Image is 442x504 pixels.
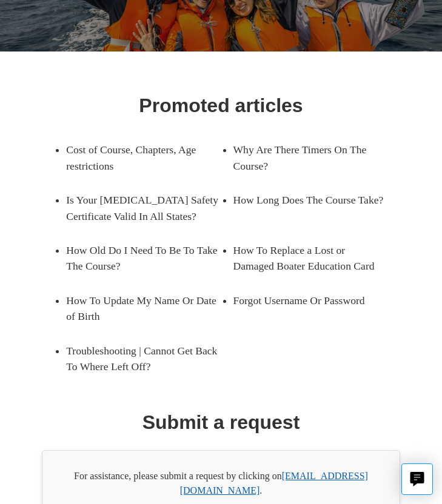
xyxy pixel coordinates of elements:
a: [EMAIL_ADDRESS][DOMAIN_NAME] [180,471,368,496]
h1: Submit a request [142,408,300,437]
button: Live chat [401,463,433,495]
a: Forgot Username Or Password [233,283,388,317]
a: Why Are There Timers On The Course? [233,133,388,183]
a: Cost of Course, Chapters, Age restrictions [66,133,221,183]
a: How To Update My Name Or Date of Birth [66,283,221,334]
a: How Long Does The Course Take? [233,183,388,217]
a: How To Replace a Lost or Damaged Boater Education Card [233,233,388,283]
a: Is Your [MEDICAL_DATA] Safety Certificate Valid In All States? [66,183,221,233]
a: Troubleshooting | Cannot Get Back To Where Left Off? [66,334,221,384]
h1: Promoted articles [139,91,303,120]
a: How Old Do I Need To Be To Take The Course? [66,233,221,283]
